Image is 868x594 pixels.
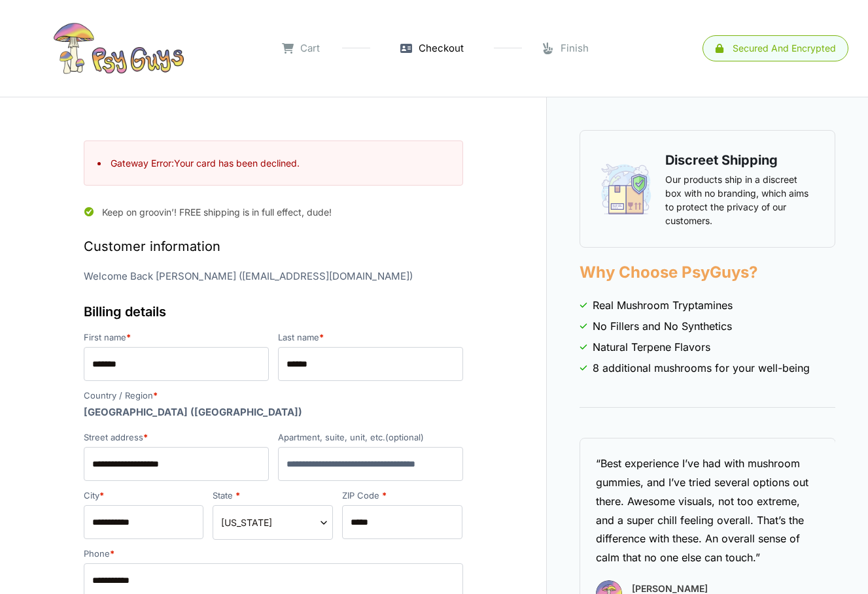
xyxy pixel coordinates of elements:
a: Cart [282,41,320,56]
label: State [213,491,333,500]
span: 8 additional mushrooms for your well-being [593,360,810,376]
h3: Billing details [84,302,463,322]
label: Country / Region [84,391,463,400]
strong: [GEOGRAPHIC_DATA] ([GEOGRAPHIC_DATA]) [84,406,302,418]
span: [PERSON_NAME] [632,584,729,593]
strong: Why Choose PsyGuys? [580,263,757,282]
div: Keep on groovin’! FREE shipping is in full effect, dude! [84,196,463,223]
label: Phone [84,550,463,558]
label: Last name [278,333,463,342]
a: Secured and encrypted [703,35,848,61]
label: First name [84,333,269,342]
strong: Discreet Shipping [665,152,778,168]
span: Finish [561,41,589,56]
span: Missouri [221,516,324,529]
label: Apartment, suite, unit, etc. [278,433,463,442]
span: No Fillers and No Synthetics [593,318,732,334]
span: Natural Terpene Flavors [593,339,710,355]
h3: Customer information [84,237,463,256]
label: City [84,491,204,500]
label: Street address [84,433,269,442]
div: “Best experience I’ve had with mushroom gummies, and I’ve tried several options out there. Awesom... [596,454,820,567]
label: ZIP Code [342,491,462,500]
div: Welcome Back [PERSON_NAME] ( [EMAIL_ADDRESS][DOMAIN_NAME] ) [79,266,468,288]
div: Secured and encrypted [733,44,836,53]
p: Our products ship in a discreet box with no branding, which aims to protect the privacy of our cu... [665,173,815,227]
span: (optional) [385,432,424,442]
li: Gateway Error: Your card has been declined. [97,156,449,170]
span: State [213,505,333,540]
span: Checkout [419,41,464,56]
span: Real Mushroom Tryptamines [593,297,733,313]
